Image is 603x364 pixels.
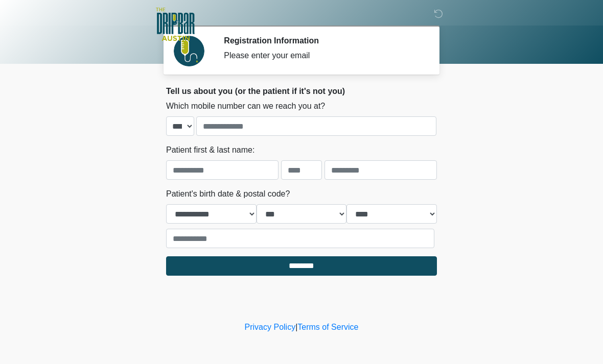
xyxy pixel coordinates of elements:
img: The DRIPBaR - Austin The Domain Logo [156,8,195,41]
div: Please enter your email [224,50,422,62]
a: | [295,323,297,331]
a: Terms of Service [297,323,358,331]
label: Patient's birth date & postal code? [166,188,290,200]
img: Agent Avatar [174,36,204,66]
h2: Tell us about you (or the patient if it's not you) [166,86,437,96]
label: Patient first & last name: [166,144,254,156]
a: Privacy Policy [245,323,296,331]
label: Which mobile number can we reach you at? [166,100,325,112]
